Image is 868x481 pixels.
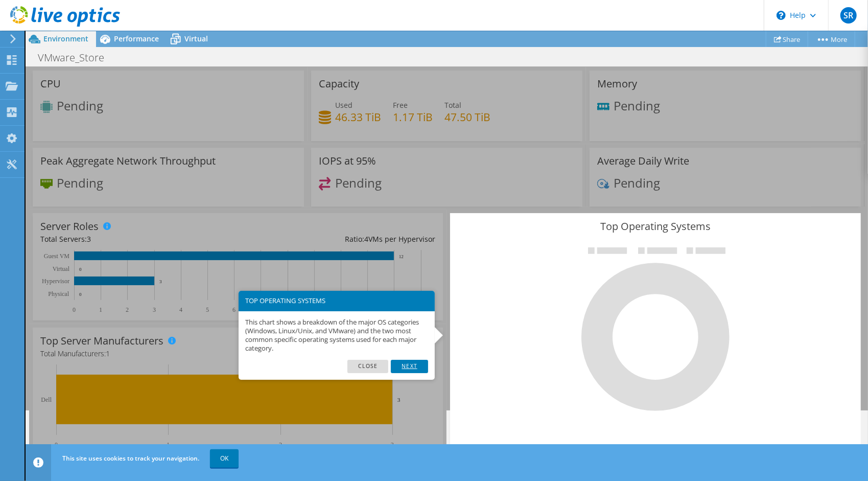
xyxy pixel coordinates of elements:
a: OK [210,449,239,468]
span: Performance [114,34,159,43]
a: Next [391,360,428,373]
span: SR [840,7,857,24]
span: Virtual [184,34,208,43]
span: Environment [43,34,88,43]
span: This site uses cookies to track your navigation. [62,454,199,463]
a: More [808,31,855,47]
a: Share [766,31,808,47]
a: Close [347,360,389,373]
h3: TOP OPERATING SYSTEMS [245,297,428,304]
svg: \n [777,11,786,20]
p: This chart shows a breakdown of the major OS categories (Windows, Linux/Unix, and VMware) and the... [245,318,428,353]
h1: VMware_Store [33,52,120,63]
